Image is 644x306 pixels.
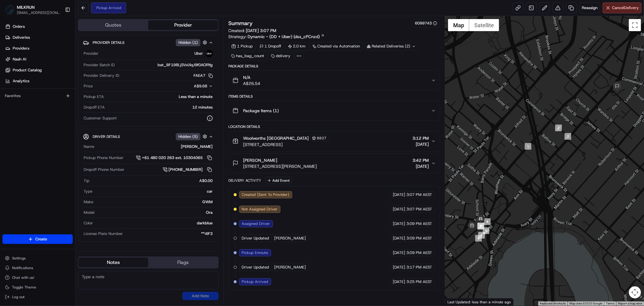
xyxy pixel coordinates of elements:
span: Created (Sent To Provider) [242,192,290,197]
button: Flags [148,258,218,267]
span: Price [84,83,93,89]
span: [DATE] [412,141,429,147]
a: Terms (opens in new tab) [606,302,614,305]
img: MILKRUN [5,5,14,15]
span: License Plate Number [84,231,123,236]
span: [DATE] [393,265,405,270]
span: [DATE] [393,279,405,285]
div: Strategy: [229,34,325,40]
div: Favorites [2,91,73,101]
span: [DATE] [393,236,405,241]
span: [DATE] [393,192,405,197]
button: Log out [2,293,73,301]
span: Driver Updated [242,236,269,241]
button: Provider [148,20,218,30]
button: CancelDelivery [603,2,642,13]
span: Pickup ETA [84,94,104,99]
a: +61 480 020 263 ext. 10304065 [136,155,213,161]
div: car [95,189,213,194]
div: has_bag_count [229,52,267,60]
span: Model [84,210,95,215]
div: Less than a minute [106,94,213,99]
span: Reassign [582,5,598,11]
button: Add Event [265,177,292,184]
span: Analytics [13,78,29,84]
span: Provider Details [93,40,124,45]
span: Provider Delivery ID [84,73,119,78]
a: Report a map error [618,302,642,305]
div: 3 [565,133,571,140]
a: Product Catalog [2,65,75,75]
span: Cancel Delivery [612,5,639,11]
button: Provider DetailsHidden (1) [83,37,213,47]
span: Notifications [12,265,33,270]
span: Provider [84,51,98,56]
div: GWM [96,199,213,205]
div: 1 [525,143,531,150]
span: Toggle Theme [12,285,36,290]
span: A$26.54 [243,80,261,86]
a: Created via Automation [310,42,363,50]
div: 12 minutes [107,105,213,110]
button: MILKRUNMILKRUN[EMAIL_ADDRESS][DOMAIN_NAME] [2,2,62,17]
button: Package Items (1) [229,101,440,120]
span: 3:25 PM AEST [406,279,432,285]
span: Pickup Arrived [242,279,268,285]
span: A$9.68 [194,83,207,89]
span: Dynamic - (DD + Uber) (dss_cPCnzd) [248,34,320,40]
span: Deliveries [13,35,30,40]
button: Hidden (1) [176,39,209,46]
button: N/AA$26.54 [229,71,440,90]
button: Show satellite imagery [469,19,499,31]
span: 8837 [317,136,327,141]
div: 1 Pickup [229,42,256,50]
span: Assigned Driver [242,221,270,226]
span: Pickup Phone Number [84,155,123,161]
span: [PERSON_NAME] [274,265,306,270]
button: A$9.68 [160,83,213,89]
div: Related Deliveries (2) [364,42,418,50]
a: Deliveries [2,33,75,42]
div: 2.0 km [285,42,309,50]
a: Dynamic - (DD + Uber) (dss_cPCnzd) [248,34,325,40]
img: Google [447,298,466,306]
button: [EMAIL_ADDRESS][DOMAIN_NAME] [17,10,60,15]
span: 3:17 PM AEST [406,265,432,270]
span: Type [84,189,92,194]
button: Create [2,234,73,244]
span: Settings [12,256,26,261]
button: FAEA7 [194,73,213,78]
div: A$0.00 [92,178,213,184]
div: Package Details [229,64,440,69]
span: Hidden ( 1 ) [178,40,198,45]
span: Customer Support [84,116,117,121]
span: Map data ©2025 Google [569,302,602,305]
button: 6099743 [415,21,437,26]
a: [PHONE_NUMBER] [163,166,213,173]
span: Created: [229,28,277,34]
button: Hidden (5) [176,133,209,140]
div: delivery [268,52,293,60]
span: [STREET_ADDRESS] [243,142,329,148]
span: Hidden ( 5 ) [178,134,198,139]
span: [PERSON_NAME] [243,157,277,163]
div: 5 [483,227,489,234]
img: uber-new-logo.jpeg [206,50,213,57]
span: [DATE] [412,163,429,169]
button: Show street map [448,19,469,31]
span: [DATE] [393,221,405,226]
a: Analytics [2,76,75,86]
span: Uber [195,51,203,56]
span: 3:09 PM AEST [406,221,432,226]
button: Toggle fullscreen view [629,19,641,31]
button: Map camera controls [629,286,641,298]
button: Driver DetailsHidden (5) [83,132,213,142]
h3: Summary [229,21,253,26]
span: 3:07 PM AEST [406,207,432,212]
div: Delivery Activity [229,178,261,183]
span: Woolworths [GEOGRAPHIC_DATA] [243,135,309,141]
span: Dropoff ETA [84,105,105,110]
